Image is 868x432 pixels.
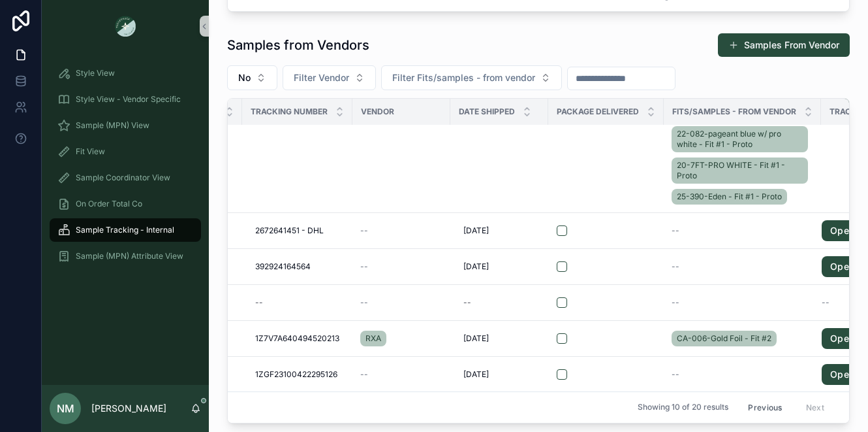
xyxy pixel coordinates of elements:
button: Select Button [283,65,376,90]
button: Select Button [381,65,562,90]
a: -- [672,297,813,308]
span: Sample Coordinator View [76,173,170,183]
a: Sample (MPN) View [50,114,201,137]
span: No [238,71,251,84]
a: On Order Total Co [50,192,201,216]
span: Sample Tracking - Internal [76,225,174,235]
a: Open [822,220,863,241]
img: App logo [115,16,136,37]
span: On Order Total Co [76,199,142,209]
a: Fit View [50,140,201,163]
a: -- [250,292,345,313]
a: -- [360,225,442,236]
span: [DATE] [463,261,489,272]
span: CA-006-Gold Foil - Fit #2 [677,333,771,344]
a: Sample Tracking - Internal [50,218,201,242]
span: Fit View [76,146,105,157]
span: 1Z7V7A640494520213 [255,333,339,344]
a: Open [822,328,863,349]
span: [DATE] [463,225,489,236]
a: RXA [360,331,386,346]
div: -- [255,297,263,308]
span: 25-390-Eden - Fit #1 - Proto [677,191,782,202]
a: -- [672,261,813,272]
span: Fits/samples - from vendor [672,107,796,117]
span: 20-7FT-PRO WHITE - Fit #1 - Proto [677,160,803,181]
span: 392924164564 [255,261,311,272]
a: CA-006-Gold Foil - Fit #2 [672,331,777,346]
span: Style View - Vendor Specific [76,94,181,105]
span: -- [672,225,679,236]
a: Sample (MPN) Attribute View [50,244,201,268]
button: Samples From Vendor [718,33,850,57]
a: 22-082-pageant blue w/ pro white - Fit #1 - Proto [672,126,808,152]
button: Select Button [227,65,277,90]
button: Previous [739,397,791,418]
span: 1ZGF23100422295126 [255,369,337,380]
a: -- [360,297,442,308]
a: Style View [50,61,201,85]
a: Sample Coordinator View [50,166,201,190]
span: Sample (MPN) Attribute View [76,251,183,261]
span: [DATE] [463,333,489,344]
a: 25-390-Eden - Fit #1 - Proto [672,189,787,205]
a: Style View - Vendor Specific [50,88,201,111]
a: RXA [360,328,442,349]
a: [DATE] [458,256,540,277]
span: RXA [365,333,381,344]
span: -- [360,297,368,308]
a: -- [672,369,813,380]
span: -- [672,369,679,380]
span: Tracking Number [251,107,328,117]
a: 1Z7V7A640494520213 [250,328,345,349]
span: Package Delivered [557,107,639,117]
span: Filter Fits/samples - from vendor [392,71,535,84]
span: 22-082-pageant blue w/ pro white - Fit #1 - Proto [677,129,803,150]
span: 2672641451 - DHL [255,225,324,236]
span: -- [672,297,679,308]
span: Showing 10 of 20 results [638,402,728,412]
div: -- [463,297,471,308]
span: -- [822,297,829,308]
a: 20-7FT-PRO WHITE - Fit #1 - Proto [672,158,808,184]
a: 2672641451 - DHL [250,220,345,241]
a: CA-006-Gold Foil - Fit #2 [672,328,813,349]
a: [DATE] [458,328,540,349]
a: Open [822,364,863,385]
a: 392924164564 [250,256,345,277]
span: -- [360,369,368,380]
a: [DATE] [458,364,540,385]
a: -- [458,292,540,313]
a: 1ZGF23100422295126 [250,364,345,385]
a: -- [360,261,442,272]
a: -- [360,369,442,380]
span: [DATE] [463,369,489,380]
p: [PERSON_NAME] [91,402,166,415]
span: -- [672,261,679,272]
span: Filter Vendor [294,71,349,84]
span: Style View [76,68,115,78]
span: NM [57,401,74,416]
span: -- [360,261,368,272]
div: scrollable content [42,52,209,285]
span: Sample (MPN) View [76,120,149,131]
a: Open [822,256,863,277]
h1: Samples from Vendors [227,36,369,54]
a: [DATE] [458,220,540,241]
a: -- [672,225,813,236]
span: Date Shipped [459,107,515,117]
span: Vendor [361,107,394,117]
span: -- [360,225,368,236]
